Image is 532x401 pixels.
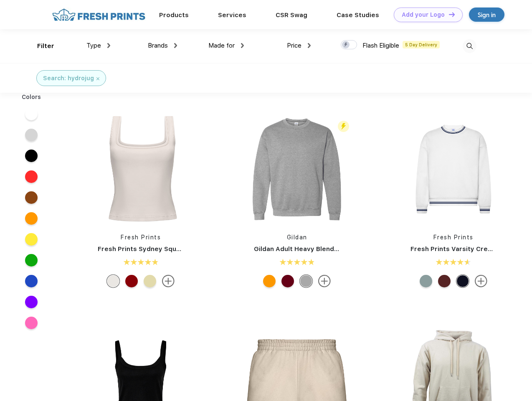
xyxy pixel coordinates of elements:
[403,41,440,48] span: 5 Day Delivery
[37,41,54,51] div: Filter
[463,39,476,53] img: desktop_search.svg
[107,275,119,287] div: Off White
[433,234,474,241] a: Fresh Prints
[241,114,352,225] img: func=resize&h=266
[475,275,487,287] img: more.svg
[125,275,138,287] div: Crimson White
[410,245,508,253] a: Fresh Prints Varsity Crewneck
[318,275,331,287] img: more.svg
[159,11,189,19] a: Products
[420,275,432,287] div: Slate Blue
[287,234,307,241] a: Gildan
[469,8,504,22] a: Sign in
[281,275,294,287] div: Cardinal Red
[241,43,244,48] img: dropdown.png
[98,245,236,253] a: Fresh Prints Sydney Square Neck Tank Top
[402,11,445,18] div: Add your Logo
[362,42,399,49] span: Flash Eligible
[148,42,168,49] span: Brands
[208,42,235,49] span: Made for
[254,245,433,253] a: Gildan Adult Heavy Blend Adult 8 Oz. 50/50 Fleece Crew
[86,42,101,49] span: Type
[398,114,509,225] img: func=resize&h=266
[438,275,451,287] div: Burgundy
[144,275,156,287] div: Butter Yellow
[174,43,177,48] img: dropdown.png
[456,275,469,287] div: White with Navy Stripes
[263,275,276,287] div: Gold
[338,121,349,132] img: flash_active_toggle.svg
[478,10,496,20] div: Sign in
[107,43,110,48] img: dropdown.png
[300,275,312,287] div: Sport Grey
[308,43,311,48] img: dropdown.png
[85,114,196,225] img: func=resize&h=266
[449,12,455,17] img: DT
[43,74,94,83] div: Search: hydrojug
[15,93,48,102] div: Colors
[96,77,99,80] img: filter_cancel.svg
[50,8,148,22] img: fo%20logo%202.webp
[287,42,301,49] span: Price
[162,275,175,287] img: more.svg
[121,234,161,241] a: Fresh Prints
